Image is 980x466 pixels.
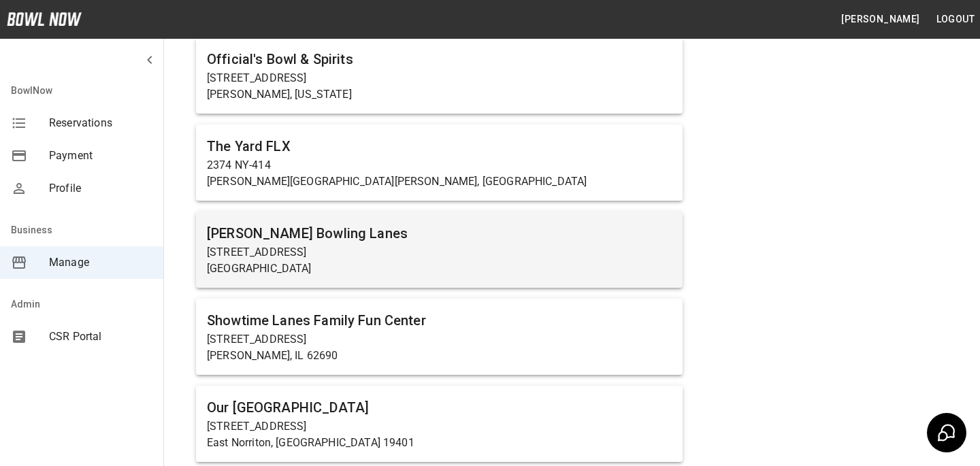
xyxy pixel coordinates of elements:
[207,435,672,451] p: East Norriton, [GEOGRAPHIC_DATA] 19401
[207,86,672,103] p: [PERSON_NAME], [US_STATE]
[207,244,672,261] p: [STREET_ADDRESS]
[207,70,672,86] p: [STREET_ADDRESS]
[49,115,152,131] span: Reservations
[207,222,672,244] h6: [PERSON_NAME] Bowling Lanes
[931,7,980,32] button: Logout
[207,397,672,418] h6: Our [GEOGRAPHIC_DATA]
[207,157,672,173] p: 2374 NY-414
[207,331,672,348] p: [STREET_ADDRESS]
[7,12,82,26] img: logo
[207,348,672,364] p: [PERSON_NAME], IL 62690
[207,135,672,157] h6: The Yard FLX
[207,261,672,277] p: [GEOGRAPHIC_DATA]
[836,7,925,32] button: [PERSON_NAME]
[207,173,672,190] p: [PERSON_NAME][GEOGRAPHIC_DATA][PERSON_NAME], [GEOGRAPHIC_DATA]
[49,180,152,197] span: Profile
[49,148,152,164] span: Payment
[49,254,152,271] span: Manage
[207,48,672,70] h6: Official's Bowl & Spirits
[207,418,672,435] p: [STREET_ADDRESS]
[49,329,152,345] span: CSR Portal
[207,310,672,331] h6: Showtime Lanes Family Fun Center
